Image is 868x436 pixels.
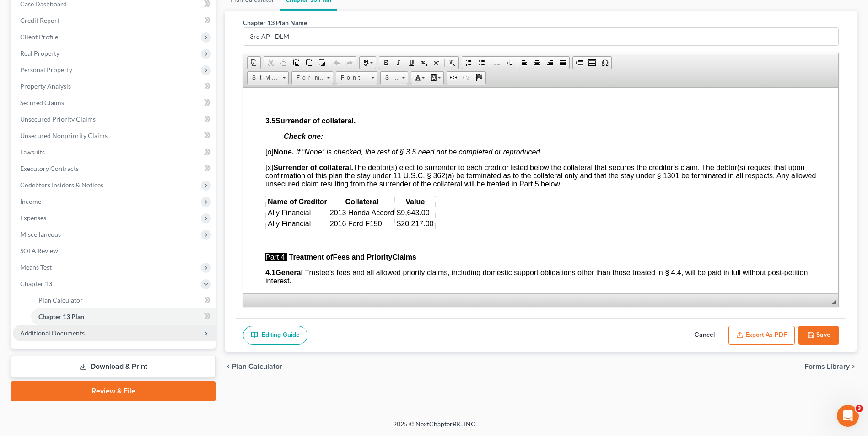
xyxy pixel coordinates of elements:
[11,381,216,401] a: Review & File
[685,326,725,345] button: Cancel
[243,326,307,345] a: Editing Guide
[330,57,343,69] a: Undo
[13,111,216,128] a: Unsecured Priority Claims
[38,313,84,320] span: Chapter 13 Plan
[247,71,289,84] a: Styles
[598,57,611,69] a: Insert Special Character
[573,57,586,69] a: Insert Page Break for Printing
[232,363,282,370] span: Plan Calculator
[20,165,79,172] span: Executory Contracts
[291,71,333,84] a: Format
[360,57,376,69] a: Spell Checker
[243,18,307,27] label: Chapter 13 Plan Name
[503,57,516,69] a: Increase Indent
[379,57,392,69] a: Bold
[462,57,475,69] a: Insert/Remove Numbered List
[20,33,58,41] span: Client Profile
[20,214,46,222] span: Expenses
[531,57,544,69] a: Center
[798,326,839,345] button: Save
[392,57,405,69] a: Italic
[20,49,59,57] span: Real Property
[277,57,290,69] a: Copy
[20,181,103,189] span: Codebtors Insiders & Notices
[20,66,72,74] span: Personal Property
[336,72,368,84] span: Font
[248,72,280,84] span: Styles
[20,132,108,139] span: Unsecured Nonpriority Claims
[837,405,859,427] iframe: Intercom live chat
[302,57,315,69] a: Paste as plain text
[728,326,795,345] button: Export as PDF
[405,57,418,69] a: Underline
[418,57,431,69] a: Subscript
[225,363,282,370] button: chevron_left Plan Calculator
[243,88,838,293] iframe: Rich Text Editor, document-ckeditor
[13,78,216,95] a: Property Analysis
[544,57,556,69] a: Align Right
[427,72,443,84] a: Background Color
[380,71,408,84] a: Size
[173,420,695,436] div: 2025 © NextChapterBK, INC
[473,72,485,84] a: Anchor
[832,299,836,304] span: Resize
[20,280,52,287] span: Chapter 13
[20,247,58,255] span: SOFA Review
[11,356,216,378] a: Download & Print
[518,57,531,69] a: Align Left
[804,363,850,370] span: Forms Library
[290,57,302,69] a: Paste
[446,57,458,69] a: Remove Format
[850,363,857,370] i: chevron_right
[315,57,328,69] a: Paste from Word
[225,363,232,370] i: chevron_left
[447,72,460,84] a: Link
[243,28,838,45] input: Enter name...
[13,144,216,160] a: Lawsuits
[20,329,85,337] span: Additional Documents
[381,72,399,84] span: Size
[31,308,216,325] a: Chapter 13 Plan
[248,57,260,69] a: Document Properties
[490,57,503,69] a: Decrease Indent
[336,71,377,84] a: Font
[804,363,857,370] button: Forms Library chevron_right
[13,243,216,259] a: SOFA Review
[38,296,83,304] span: Plan Calculator
[292,72,324,84] span: Format
[856,405,863,412] span: 3
[411,72,427,84] a: Text Color
[20,16,59,24] span: Credit Report
[343,57,356,69] a: Redo
[20,263,52,271] span: Means Test
[13,128,216,144] a: Unsecured Nonpriority Claims
[13,160,216,177] a: Executory Contracts
[264,57,277,69] a: Cut
[431,57,443,69] a: Superscript
[31,292,216,308] a: Plan Calculator
[460,72,473,84] a: Unlink
[20,230,61,238] span: Miscellaneous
